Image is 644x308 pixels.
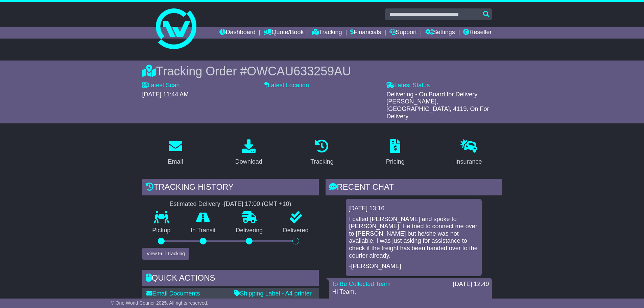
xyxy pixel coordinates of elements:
[349,216,478,260] p: I called [PERSON_NAME] and spoke to [PERSON_NAME]. He tried to connect me over to [PERSON_NAME] b...
[168,157,183,166] div: Email
[181,227,226,234] p: In Transit
[306,137,338,169] a: Tracking
[142,270,319,288] div: Quick Actions
[142,248,189,260] button: View Full Tracking
[463,27,492,39] a: Reseller
[142,82,180,89] label: Latest Scan
[425,27,455,39] a: Settings
[350,27,381,39] a: Financials
[386,82,430,89] label: Latest Status
[386,157,405,166] div: Pricing
[231,137,267,169] a: Download
[142,91,189,98] span: [DATE] 11:44 AM
[142,200,319,208] div: Estimated Delivery -
[382,137,409,169] a: Pricing
[163,137,187,169] a: Email
[142,64,502,78] div: Tracking Order #
[455,157,482,166] div: Insurance
[326,179,502,197] div: RECENT CHAT
[451,137,486,169] a: Insurance
[349,205,479,212] div: [DATE] 13:16
[264,82,309,89] label: Latest Location
[453,281,489,288] div: [DATE] 12:49
[349,263,478,270] p: -[PERSON_NAME]
[386,91,489,120] span: Delivering - On Board for Delivery. [PERSON_NAME], [GEOGRAPHIC_DATA], 4119. On For Delivery
[234,290,312,297] a: Shipping Label - A4 printer
[247,64,351,78] span: OWCAU633259AU
[264,27,304,39] a: Quote/Book
[273,227,319,234] p: Delivered
[224,200,291,208] div: [DATE] 17:00 (GMT +10)
[310,157,333,166] div: Tracking
[146,290,200,297] a: Email Documents
[142,227,181,234] p: Pickup
[332,281,391,287] a: To Be Collected Team
[389,27,417,39] a: Support
[219,27,256,39] a: Dashboard
[142,179,319,197] div: Tracking history
[226,227,273,234] p: Delivering
[312,27,342,39] a: Tracking
[235,157,262,166] div: Download
[111,300,209,306] span: © One World Courier 2025. All rights reserved.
